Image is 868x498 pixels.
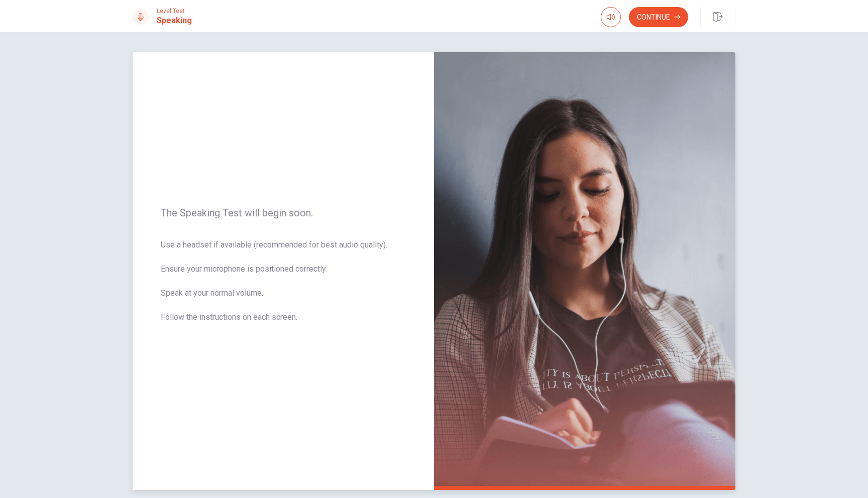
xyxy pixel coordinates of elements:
[161,239,406,335] span: Use a headset if available (recommended for best audio quality). Ensure your microphone is positi...
[434,52,735,490] img: speaking intro
[629,7,688,27] button: Continue
[161,207,406,219] span: The Speaking Test will begin soon.
[157,8,192,15] span: Level Test
[157,15,192,27] h1: Speaking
